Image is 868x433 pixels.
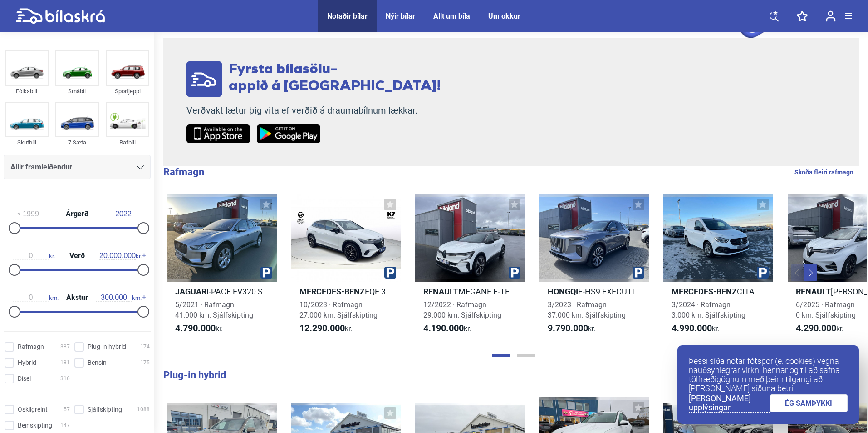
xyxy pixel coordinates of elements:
[548,300,626,319] span: 3/2023 · Rafmagn 37.000 km. Sjálfskipting
[60,342,70,352] span: 387
[106,86,149,96] div: Sportjeppi
[548,323,595,334] span: kr.
[299,323,345,333] b: 12.290.000
[186,105,441,116] p: Verðvakt lætur þig vita ef verðið á draumabílnum lækkar.
[291,194,401,342] a: Mercedes-BenzEQE 350 4MATIC PROGRESSIVE10/2023 · Rafmagn27.000 km. Sjálfskipting12.290.000kr.
[517,354,535,357] button: Page 2
[796,323,836,333] b: 4.290.000
[88,405,122,414] span: Sjálfskipting
[299,300,378,319] span: 10/2023 · Rafmagn 27.000 km. Sjálfskipting
[229,63,441,94] span: Fyrsta bílasölu- appið á [GEOGRAPHIC_DATA]!
[663,286,773,297] h2: CITAN E MILLILANGUR BUSINESS
[13,252,55,260] span: kr.
[64,210,91,218] span: Árgerð
[796,323,843,334] span: kr.
[689,394,770,413] a: [PERSON_NAME] upplýsingar
[163,369,226,381] b: Plug-in hybrid
[60,358,70,368] span: 181
[804,264,817,281] button: Next
[539,286,649,297] h2: E-HS9 EXECUTIVE 120
[60,374,70,383] span: 316
[175,287,206,296] b: Jaguar
[140,358,150,368] span: 175
[689,357,848,393] p: Þessi síða notar fótspor (e. cookies) vegna nauðsynlegrar virkni hennar og til að safna tölfræðig...
[55,86,99,96] div: Smábíl
[140,342,150,352] span: 174
[291,286,401,297] h2: EQE 350 4MATIC PROGRESSIVE
[64,294,90,301] span: Akstur
[672,300,745,319] span: 3/2024 · Rafmagn 3.000 km. Sjálfskipting
[175,323,223,334] span: kr.
[299,287,365,296] b: Mercedes-Benz
[415,194,525,342] a: RenaultMEGANE E-TECH ELECTRIC TECHNO 60KWH12/2022 · Rafmagn29.000 km. Sjálfskipting4.190.000kr.
[18,374,31,383] span: Dísel
[791,264,804,281] button: Previous
[88,342,126,352] span: Plug-in hybrid
[796,287,831,296] b: Renault
[386,12,415,20] a: Nýir bílar
[423,300,501,319] span: 12/2022 · Rafmagn 29.000 km. Sjálfskipting
[299,323,352,334] span: kr.
[64,405,70,414] span: 57
[492,354,510,357] button: Page 1
[18,405,48,414] span: Óskilgreint
[672,287,737,296] b: Mercedes-Benz
[672,323,712,333] b: 4.990.000
[96,294,142,302] span: km.
[137,405,150,414] span: 1088
[106,137,149,148] div: Rafbíll
[548,323,588,333] b: 9.790.000
[5,86,49,96] div: Fólksbíll
[167,194,277,342] a: JaguarI-PACE EV320 S5/2021 · Rafmagn41.000 km. Sjálfskipting4.790.000kr.
[423,323,464,333] b: 4.190.000
[796,300,856,319] span: 6/2025 · Rafmagn 0 km. Sjálfskipting
[18,342,44,352] span: Rafmagn
[327,12,368,20] a: Notaðir bílar
[167,286,277,297] h2: I-PACE EV320 S
[175,323,216,333] b: 4.790.000
[770,394,848,412] a: ÉG SAMÞYKKI
[433,12,470,20] a: Allt um bíla
[13,294,59,302] span: km.
[672,323,719,334] span: kr.
[18,421,52,430] span: Beinskipting
[163,166,204,178] b: Rafmagn
[10,161,72,174] span: Allir framleiðendur
[5,137,49,148] div: Skutbíll
[415,286,525,297] h2: MEGANE E-TECH ELECTRIC TECHNO 60KWH
[55,137,99,148] div: 7 Sæta
[88,358,107,368] span: Bensín
[826,10,836,22] img: user-login.svg
[423,287,458,296] b: Renault
[794,166,853,178] a: Skoða fleiri rafmagn
[18,358,36,368] span: Hybrid
[99,252,142,260] span: kr.
[175,300,253,319] span: 5/2021 · Rafmagn 41.000 km. Sjálfskipting
[539,194,649,342] a: HongqiE-HS9 EXECUTIVE 1203/2023 · Rafmagn37.000 km. Sjálfskipting9.790.000kr.
[663,194,773,342] a: Mercedes-BenzCITAN E MILLILANGUR BUSINESS3/2024 · Rafmagn3.000 km. Sjálfskipting4.990.000kr.
[60,421,70,430] span: 147
[67,252,87,259] span: Verð
[548,287,578,296] b: Hongqi
[423,323,471,334] span: kr.
[488,12,520,20] a: Um okkur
